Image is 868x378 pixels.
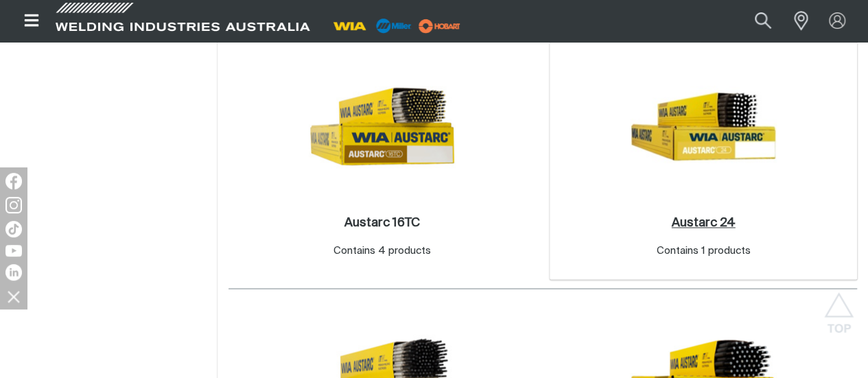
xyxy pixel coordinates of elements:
[672,217,736,229] h2: Austarc 24
[414,21,465,31] a: miller
[823,292,854,323] button: Scroll to top
[630,53,777,200] img: Austarc 24
[5,173,22,189] img: Facebook
[723,5,786,36] input: Product name or item number...
[5,197,22,213] img: Instagram
[672,215,736,231] a: Austarc 24
[5,245,22,257] img: YouTube
[5,221,22,237] img: TikTok
[333,244,431,259] div: Contains 4 products
[657,244,751,259] div: Contains 1 products
[344,215,420,231] a: Austarc 16TC
[309,53,456,200] img: Austarc 16TC
[5,264,22,281] img: LinkedIn
[344,217,420,229] h2: Austarc 16TC
[740,5,786,36] button: Search products
[414,16,465,36] img: miller
[2,285,25,308] img: hide socials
